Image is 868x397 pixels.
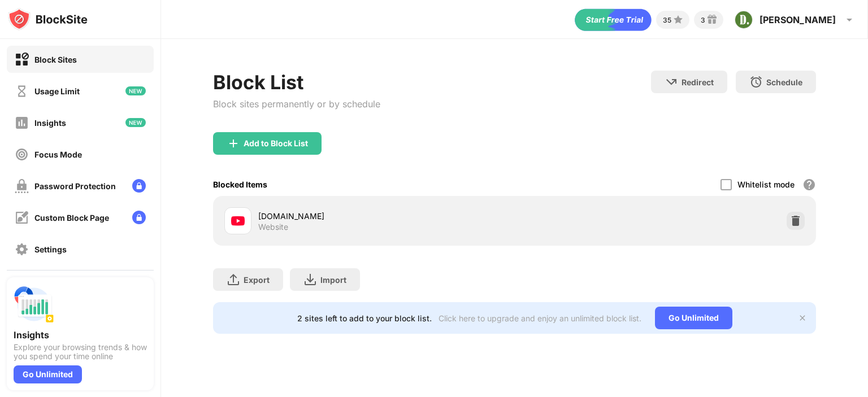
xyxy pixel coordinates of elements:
[132,179,146,193] img: lock-menu.svg
[766,77,802,87] div: Schedule
[258,222,288,232] div: Website
[34,86,80,96] div: Usage Limit
[671,13,685,27] img: points-small.svg
[14,329,147,341] div: Insights
[14,343,147,361] div: Explore your browsing trends & how you spend your time online
[213,71,380,94] div: Block List
[132,211,146,224] img: lock-menu.svg
[705,13,719,27] img: reward-small.svg
[759,14,836,25] div: [PERSON_NAME]
[575,8,652,31] div: animation
[655,307,732,329] div: Go Unlimited
[15,211,29,225] img: customize-block-page-off.svg
[15,84,29,98] img: time-usage-off.svg
[663,16,671,24] div: 35
[34,245,67,254] div: Settings
[798,313,807,322] img: x-button.svg
[735,11,753,29] img: ACg8ocIwLFnN7zpzykUbDHIQo6bjoZP8VZwCLbfbdQqjivs_VQ=s96-c
[15,53,29,67] img: block-on.svg
[34,118,66,128] div: Insights
[258,210,514,222] div: [DOMAIN_NAME]
[34,213,109,223] div: Custom Block Page
[15,116,29,130] img: insights-off.svg
[34,181,116,191] div: Password Protection
[231,214,245,228] img: favicons
[14,365,82,383] div: Go Unlimited
[439,313,641,323] div: Click here to upgrade and enjoy an unlimited block list.
[34,150,82,159] div: Focus Mode
[244,139,308,148] div: Add to Block List
[682,77,714,87] div: Redirect
[14,284,54,325] img: push-insights.svg
[125,86,146,95] img: new-icon.svg
[737,180,795,189] div: Whitelist mode
[213,98,380,110] div: Block sites permanently or by schedule
[701,16,705,24] div: 3
[320,275,346,285] div: Import
[244,275,270,285] div: Export
[125,118,146,127] img: new-icon.svg
[213,180,267,189] div: Blocked Items
[15,242,29,256] img: settings-off.svg
[15,179,29,193] img: password-protection-off.svg
[15,147,29,162] img: focus-off.svg
[8,8,88,30] img: logo-blocksite.svg
[297,313,432,323] div: 2 sites left to add to your block list.
[34,55,77,64] div: Block Sites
